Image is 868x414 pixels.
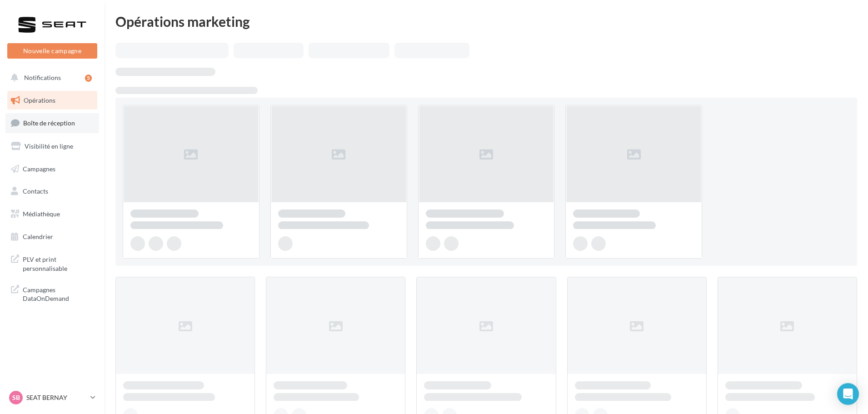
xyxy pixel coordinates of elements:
[23,284,94,303] span: Campagnes DataOnDemand
[23,119,75,127] span: Boîte de réception
[23,233,53,240] span: Calendrier
[5,249,99,276] a: PLV et print personnalisable
[24,96,55,104] span: Opérations
[7,389,97,406] a: SB SEAT BERNAY
[5,227,99,246] a: Calendrier
[7,43,97,59] button: Nouvelle campagne
[5,137,99,156] a: Visibilité en ligne
[25,142,73,150] span: Visibilité en ligne
[5,68,95,87] button: Notifications 5
[5,205,99,224] a: Médiathèque
[23,165,55,172] span: Campagnes
[23,187,48,195] span: Contacts
[24,74,61,81] span: Notifications
[26,393,87,402] p: SEAT BERNAY
[5,182,99,201] a: Contacts
[5,280,99,307] a: Campagnes DataOnDemand
[5,160,99,179] a: Campagnes
[23,210,60,218] span: Médiathèque
[85,75,92,82] div: 5
[23,253,94,273] span: PLV et print personnalisable
[12,393,20,402] span: SB
[837,383,859,405] div: Open Intercom Messenger
[5,113,99,133] a: Boîte de réception
[5,91,99,110] a: Opérations
[115,15,857,28] div: Opérations marketing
